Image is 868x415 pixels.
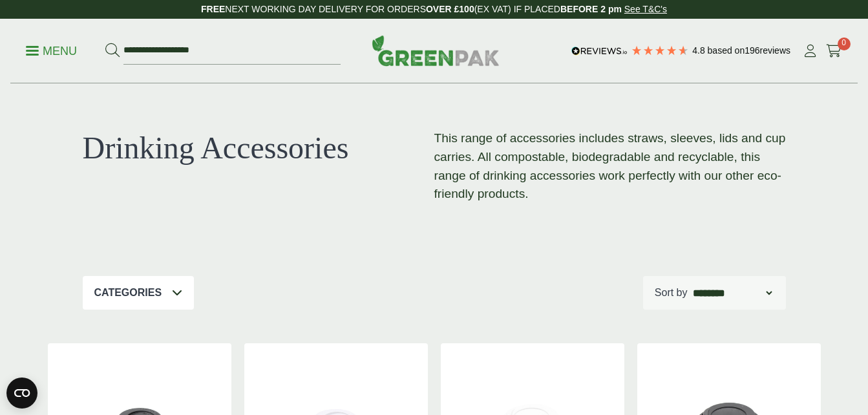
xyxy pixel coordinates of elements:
img: REVIEWS.io [571,47,628,56]
span: 0 [838,37,851,50]
h1: Drinking Accessories [83,129,434,167]
i: Cart [826,45,842,58]
p: Categories [94,285,162,301]
strong: OVER £100 [426,4,474,14]
p: This range of accessories includes straws, sleeves, lids and cup carries. All compostable, biodeg... [434,129,786,204]
select: Shop order [690,285,774,301]
a: See T&C's [624,4,667,14]
span: 196 [745,45,759,56]
i: My Account [802,45,818,58]
p: Menu [26,43,77,59]
strong: BEFORE 2 pm [560,4,622,14]
div: 4.79 Stars [631,45,689,56]
img: GreenPak Supplies [372,35,500,66]
span: Based on [708,45,745,56]
button: Open CMP widget [6,378,37,409]
a: Menu [26,43,77,56]
a: 0 [826,41,842,61]
span: reviews [760,45,790,56]
strong: FREE [201,4,225,14]
p: Sort by [655,285,688,301]
span: 4.8 [692,45,707,56]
